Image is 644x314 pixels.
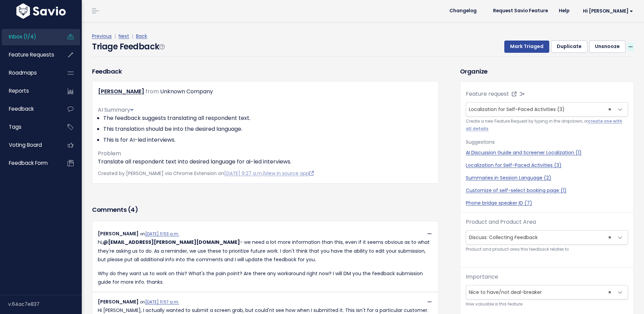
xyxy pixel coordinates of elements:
[145,88,159,95] span: from
[98,298,139,305] span: [PERSON_NAME]
[9,69,37,76] span: Roadmaps
[466,230,628,245] span: Discuss: Collecting Feedback
[9,51,54,58] span: Feature Requests
[103,125,433,133] li: This translation should be into the desired language.
[92,67,122,76] h3: Feedback
[608,231,611,244] span: ×
[98,158,433,166] p: Translate all respondent text into desired language for ai-led interviews.
[466,118,628,132] small: Create a new Feature Request by typing in the dropdown, or .
[2,65,57,81] a: Roadmaps
[466,90,509,98] label: Feature request
[131,205,135,214] span: 4
[160,87,213,97] div: Unknown Company
[466,285,614,299] span: Nice to have/not deal-breaker
[103,239,240,246] span: Alex Evans
[98,106,134,114] span: AI Summary
[608,285,611,299] span: ×
[98,88,144,95] a: [PERSON_NAME]
[553,6,575,16] a: Help
[140,231,179,237] span: on
[98,238,433,264] p: hi, - we need a lot more information than this, even if it seems obvious as to what they're askin...
[466,174,628,182] a: Summaries in Session Language (2)
[9,123,21,130] span: Tags
[98,230,139,237] span: [PERSON_NAME]
[119,33,129,40] a: Next
[98,269,433,286] p: Why do they want us to work on this? What's the pain point? Are there any workaround right now? I...
[2,101,57,117] a: Feedback
[589,41,626,53] button: Unsnooze
[224,170,263,177] a: [DATE] 9:27 a.m.
[113,33,117,40] span: |
[469,106,565,113] span: Localization for Self-Paced Activities (3)
[466,149,628,156] a: AI Discussion Guide and Screener Localization (1)
[460,67,634,76] h3: Organize
[2,83,57,99] a: Reports
[2,155,57,171] a: Feedback form
[466,231,614,244] span: Discuss: Collecting Feedback
[9,159,48,167] span: Feedback form
[551,41,587,53] button: Duplicate
[15,3,67,19] img: logo-white.9d6f32f41409.svg
[466,218,536,226] label: Product and Product Area
[449,9,477,13] span: Changelog
[488,6,553,16] a: Request Savio Feature
[466,273,498,281] label: Importance
[98,150,121,157] span: Problem
[504,41,549,53] button: Mark Triaged
[466,138,628,146] p: Suggestions
[92,205,439,215] h3: Comments ( )
[136,33,147,40] a: Back
[103,114,433,122] li: The feedback suggests translating all respondent text.
[583,9,633,14] span: Hi [PERSON_NAME]
[608,103,611,116] span: ×
[131,33,135,40] span: |
[466,187,628,194] a: Customize of self-select booking page (1)
[9,141,42,148] span: Voting Board
[9,105,34,112] span: Feedback
[98,170,314,177] span: Created by [PERSON_NAME] via Chrome Extension on |
[466,119,622,131] a: create one with all details
[145,231,179,237] a: [DATE] 11:53 a.m.
[466,246,628,253] small: Product and product area this feedback relates to
[92,41,164,53] h4: Triage Feedback
[2,47,57,63] a: Feature Requests
[466,285,628,299] span: Nice to have/not deal-breaker
[2,137,57,153] a: Voting Board
[466,200,628,207] a: Phone bridge speaker ID (7)
[145,299,179,305] a: [DATE] 11:57 a.m.
[9,87,29,94] span: Reports
[103,136,433,144] li: This is for AI-led interviews.
[575,6,639,16] a: Hi [PERSON_NAME]
[9,33,36,40] span: Inbox (1/4)
[2,119,57,135] a: Tags
[8,295,82,313] div: v.64ac7e837
[2,29,57,45] a: Inbox (1/4)
[92,33,112,40] a: Previous
[466,162,628,169] a: Localization for Self-Paced Activities (3)
[140,299,179,305] span: on
[264,170,314,177] a: View in source app
[466,301,628,308] small: How valuable is this feature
